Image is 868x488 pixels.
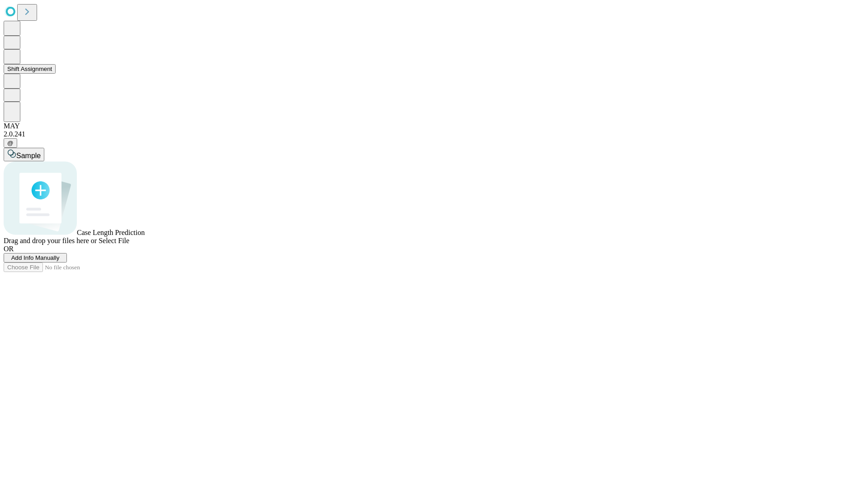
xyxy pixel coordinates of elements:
[4,148,44,161] button: Sample
[4,253,67,263] button: Add Info Manually
[4,64,56,74] button: Shift Assignment
[16,152,41,160] span: Sample
[4,130,864,138] div: 2.0.241
[4,245,14,253] span: OR
[77,229,145,236] span: Case Length Prediction
[99,237,129,244] span: Select File
[4,237,97,244] span: Drag and drop your files here or
[11,254,60,261] span: Add Info Manually
[4,138,17,148] button: @
[4,122,864,130] div: MAY
[7,140,14,146] span: @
